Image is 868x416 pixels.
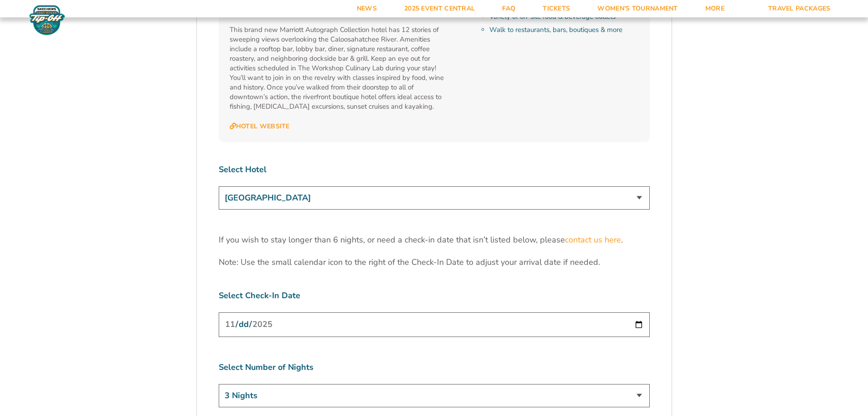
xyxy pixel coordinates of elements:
label: Select Hotel [219,164,650,175]
img: Fort Myers Tip-Off [27,5,67,36]
a: Hotel Website [230,122,290,131]
li: Walk to restaurants, bars, boutiques & more [489,25,638,35]
p: This brand new Marriott Autograph Collection hotel has 12 stories of sweeping views overlooking t... [230,25,448,111]
p: If you wish to stay longer than 6 nights, or need a check-in date that isn’t listed below, please . [219,234,650,246]
label: Select Number of Nights [219,362,650,373]
label: Select Check-In Date [219,290,650,301]
p: Note: Use the small calendar icon to the right of the Check-In Date to adjust your arrival date i... [219,257,650,268]
a: contact us here [565,234,621,246]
